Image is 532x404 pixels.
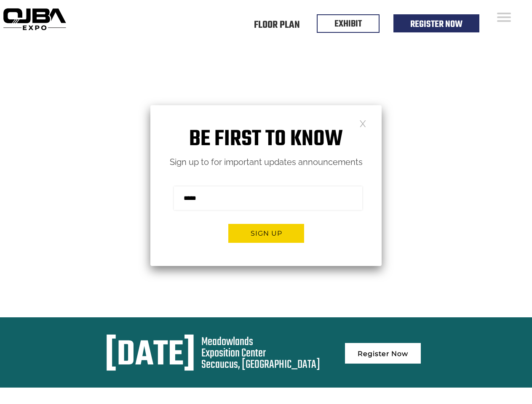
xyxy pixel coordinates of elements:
h1: Be first to know [150,126,382,153]
p: Sign up to for important updates announcements [150,155,382,170]
a: Register Now [345,343,421,364]
div: Meadowlands Exposition Center Secaucus, [GEOGRAPHIC_DATA] [201,336,320,370]
a: Register Now [410,17,462,32]
a: Close [359,120,366,127]
div: [DATE] [105,336,195,375]
button: Sign up [228,224,304,243]
a: EXHIBIT [334,17,362,31]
